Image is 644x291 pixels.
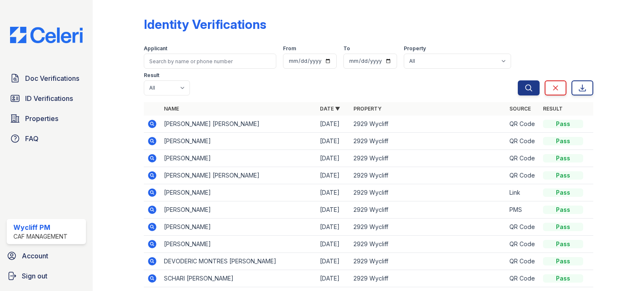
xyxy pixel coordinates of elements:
[543,106,563,112] a: Result
[3,27,89,43] img: CE_Logo_Blue-a8612792a0a2168367f1c8372b55b34899dd931a85d93a1a3d3e32e68fde9ad4.png
[506,116,540,133] td: QR Code
[144,72,159,79] label: Result
[7,110,86,127] a: Properties
[543,120,583,128] div: Pass
[350,236,506,253] td: 2929 Wycliff
[161,133,317,150] td: [PERSON_NAME]
[7,90,86,107] a: ID Verifications
[317,133,350,150] td: [DATE]
[144,54,276,69] input: Search by name or phone number
[3,247,89,264] a: Account
[164,106,179,112] a: Name
[161,236,317,253] td: [PERSON_NAME]
[161,150,317,167] td: [PERSON_NAME]
[317,167,350,184] td: [DATE]
[317,236,350,253] td: [DATE]
[283,45,296,52] label: From
[350,116,506,133] td: 2929 Wycliff
[543,223,583,231] div: Pass
[506,167,540,184] td: QR Code
[350,270,506,287] td: 2929 Wycliff
[506,184,540,201] td: Link
[7,70,86,87] a: Doc Verifications
[22,271,47,281] span: Sign out
[161,184,317,201] td: [PERSON_NAME]
[404,45,426,52] label: Property
[13,232,68,241] div: CAF Management
[161,219,317,236] td: [PERSON_NAME]
[7,130,86,147] a: FAQ
[144,17,266,32] div: Identity Verifications
[25,134,39,144] span: FAQ
[543,171,583,180] div: Pass
[317,184,350,201] td: [DATE]
[161,116,317,133] td: [PERSON_NAME] [PERSON_NAME]
[506,236,540,253] td: QR Code
[350,201,506,219] td: 2929 Wycliff
[506,133,540,150] td: QR Code
[543,137,583,145] div: Pass
[350,167,506,184] td: 2929 Wycliff
[144,45,167,52] label: Applicant
[317,253,350,270] td: [DATE]
[25,93,73,103] span: ID Verifications
[543,257,583,265] div: Pass
[506,150,540,167] td: QR Code
[3,268,89,284] a: Sign out
[317,270,350,287] td: [DATE]
[320,106,340,112] a: Date ▼
[506,219,540,236] td: QR Code
[317,150,350,167] td: [DATE]
[543,154,583,162] div: Pass
[506,201,540,219] td: PMS
[543,188,583,197] div: Pass
[506,270,540,287] td: QR Code
[543,206,583,214] div: Pass
[161,253,317,270] td: DEVODERIC MONTRES [PERSON_NAME]
[353,106,382,112] a: Property
[13,222,68,232] div: Wycliff PM
[317,116,350,133] td: [DATE]
[161,201,317,219] td: [PERSON_NAME]
[509,106,531,112] a: Source
[350,219,506,236] td: 2929 Wycliff
[317,201,350,219] td: [DATE]
[22,251,48,261] span: Account
[350,253,506,270] td: 2929 Wycliff
[506,253,540,270] td: QR Code
[25,113,58,124] span: Properties
[543,240,583,248] div: Pass
[343,45,350,52] label: To
[350,150,506,167] td: 2929 Wycliff
[25,73,79,83] span: Doc Verifications
[543,274,583,283] div: Pass
[350,133,506,150] td: 2929 Wycliff
[317,219,350,236] td: [DATE]
[350,184,506,201] td: 2929 Wycliff
[161,167,317,184] td: [PERSON_NAME] [PERSON_NAME]
[161,270,317,287] td: SCHARI [PERSON_NAME]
